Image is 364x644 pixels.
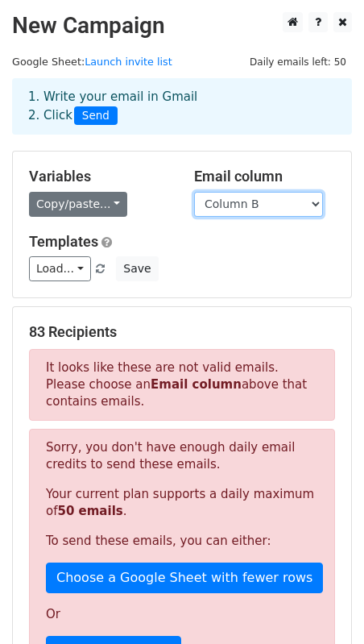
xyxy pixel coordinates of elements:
div: 1. Write your email in Gmail 2. Click [16,88,348,125]
a: Launch invite list [85,56,172,68]
a: Copy/paste... [29,192,127,217]
strong: 50 emails [57,504,122,518]
p: Your current plan supports a daily maximum of . [46,486,318,520]
a: Templates [29,233,98,250]
h5: Variables [29,168,170,185]
h5: Email column [194,168,335,185]
p: Or [46,606,318,623]
small: Google Sheet: [12,56,172,68]
button: Save [116,256,158,281]
h5: 83 Recipients [29,323,335,341]
a: Daily emails left: 50 [244,56,352,68]
p: Sorry, you don't have enough daily email credits to send these emails. [46,439,318,473]
a: Load... [29,256,91,281]
h2: New Campaign [12,12,352,39]
p: It looks like these are not valid emails. Please choose an above that contains emails. [29,349,335,421]
a: Choose a Google Sheet with fewer rows [46,563,323,593]
p: To send these emails, you can either: [46,533,318,550]
strong: Email column [151,377,242,392]
span: Daily emails left: 50 [244,53,352,71]
iframe: Chat Widget [283,567,364,644]
span: Send [74,106,118,126]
